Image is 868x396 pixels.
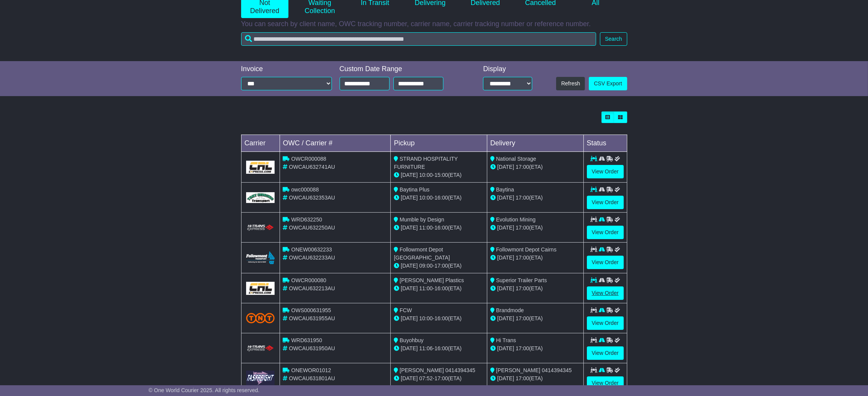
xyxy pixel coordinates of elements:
[496,156,536,162] span: National Storage
[496,246,556,253] span: Followmont Depot Cairns
[490,194,580,202] div: (ETA)
[490,254,580,262] div: (ETA)
[419,375,433,381] span: 07:52
[589,77,627,90] a: CSV Export
[490,285,580,293] div: (ETA)
[148,387,260,393] span: © One World Courier 2025. All rights reserved.
[497,164,514,170] span: [DATE]
[291,246,332,253] span: ONEW00632233
[497,315,514,321] span: [DATE]
[435,263,448,269] span: 17:00
[246,251,275,264] img: Followmont_Transport.png
[400,367,475,373] span: [PERSON_NAME] 0414394345
[400,337,423,343] span: Buyohbuy
[241,20,627,28] p: You can search by client name, OWC tracking number, carrier name, carrier tracking number or refe...
[289,315,335,321] span: OWCAU631955AU
[516,164,529,170] span: 17:00
[291,307,331,313] span: OWS000631955
[400,307,412,313] span: FCW
[587,286,624,300] a: View Order
[289,195,335,201] span: OWCAU632353AU
[241,135,280,152] td: Carrier
[401,172,418,178] span: [DATE]
[401,195,418,201] span: [DATE]
[419,285,433,291] span: 11:00
[289,164,335,170] span: OWCAU632741AU
[394,224,484,232] div: - (ETA)
[394,314,484,323] div: - (ETA)
[483,65,532,73] div: Display
[516,255,529,261] span: 17:00
[583,135,627,152] td: Status
[246,282,275,295] img: GetCarrierServiceLogo
[435,172,448,178] span: 15:00
[497,195,514,201] span: [DATE]
[400,277,464,283] span: [PERSON_NAME] Plastics
[496,337,516,343] span: Hi Trans
[419,263,433,269] span: 09:00
[490,224,580,232] div: (ETA)
[291,216,322,223] span: WRD632250
[435,225,448,231] span: 16:00
[291,337,322,343] span: WRD631950
[587,256,624,269] a: View Order
[401,375,418,381] span: [DATE]
[516,195,529,201] span: 17:00
[401,345,418,351] span: [DATE]
[587,376,624,390] a: View Order
[291,367,331,373] span: ONEWOR01012
[394,194,484,202] div: - (ETA)
[246,192,275,203] img: GetCarrierServiceLogo
[497,255,514,261] span: [DATE]
[419,195,433,201] span: 10:00
[435,195,448,201] span: 16:00
[401,263,418,269] span: [DATE]
[435,315,448,321] span: 16:00
[600,32,627,46] button: Search
[516,225,529,231] span: 17:00
[419,225,433,231] span: 11:00
[391,135,487,152] td: Pickup
[496,307,524,313] span: Brandmode
[394,262,484,270] div: - (ETA)
[496,277,547,283] span: Superior Trailer Parts
[587,165,624,178] a: View Order
[394,246,450,261] span: Followmont Depot [GEOGRAPHIC_DATA]
[394,285,484,293] div: - (ETA)
[497,225,514,231] span: [DATE]
[394,374,484,383] div: - (ETA)
[516,375,529,381] span: 17:00
[496,367,572,373] span: [PERSON_NAME] 0414394345
[246,313,275,323] img: TNT_Domestic.png
[496,186,514,193] span: Baytina
[587,346,624,360] a: View Order
[516,345,529,351] span: 17:00
[496,216,536,223] span: Evolution Mining
[516,285,529,291] span: 17:00
[280,135,391,152] td: OWC / Carrier #
[394,344,484,353] div: - (ETA)
[419,315,433,321] span: 10:00
[289,255,335,261] span: OWCAU632233AU
[400,216,444,223] span: Mumble by Design
[246,371,275,386] img: GetCarrierServiceLogo
[291,186,319,193] span: owc000088
[394,171,484,179] div: - (ETA)
[587,226,624,239] a: View Order
[487,135,583,152] td: Delivery
[291,277,326,283] span: OWCR000080
[587,316,624,330] a: View Order
[435,285,448,291] span: 16:00
[289,345,335,351] span: OWCAU631950AU
[490,163,580,171] div: (ETA)
[289,285,335,291] span: OWCAU632213AU
[401,285,418,291] span: [DATE]
[289,225,335,231] span: OWCAU632250AU
[497,375,514,381] span: [DATE]
[419,345,433,351] span: 11:06
[435,345,448,351] span: 16:00
[246,224,275,231] img: HiTrans.png
[246,345,275,352] img: HiTrans.png
[340,65,463,73] div: Custom Date Range
[490,344,580,353] div: (ETA)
